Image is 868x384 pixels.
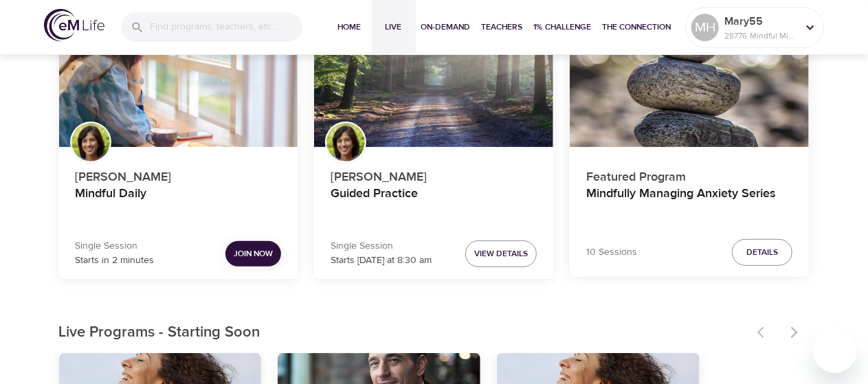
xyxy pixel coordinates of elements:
[813,329,857,373] iframe: Button to launch messaging window
[234,247,273,261] span: Join Now
[377,20,410,34] span: Live
[732,239,792,266] button: Details
[691,14,719,41] div: MH
[76,162,282,186] p: [PERSON_NAME]
[586,186,792,219] h4: Mindfully Managing Anxiety Series
[421,20,471,34] span: On-Demand
[465,240,537,267] button: View Details
[331,186,537,219] h4: Guided Practice
[603,20,671,34] span: The Connection
[586,162,792,186] p: Featured Program
[482,20,523,34] span: Teachers
[314,13,553,148] button: Guided Practice
[76,186,282,219] h4: Mindful Daily
[76,253,155,268] p: Starts in 2 minutes
[474,247,528,261] span: View Details
[570,13,809,148] button: Mindfully Managing Anxiety Series
[331,239,432,253] p: Single Session
[724,30,797,42] p: 28776 Mindful Minutes
[150,12,302,42] input: Find programs, teachers, etc...
[586,245,637,260] p: 10 Sessions
[76,239,155,253] p: Single Session
[225,241,281,267] button: Join Now
[746,245,778,260] span: Details
[333,20,366,34] span: Home
[331,162,537,186] p: [PERSON_NAME]
[534,20,592,34] span: 1% Challenge
[44,9,104,41] img: logo
[724,13,797,30] p: Mary55
[331,253,432,268] p: Starts [DATE] at 8:30 am
[59,13,298,148] button: Mindful Daily
[59,321,749,344] p: Live Programs - Starting Soon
